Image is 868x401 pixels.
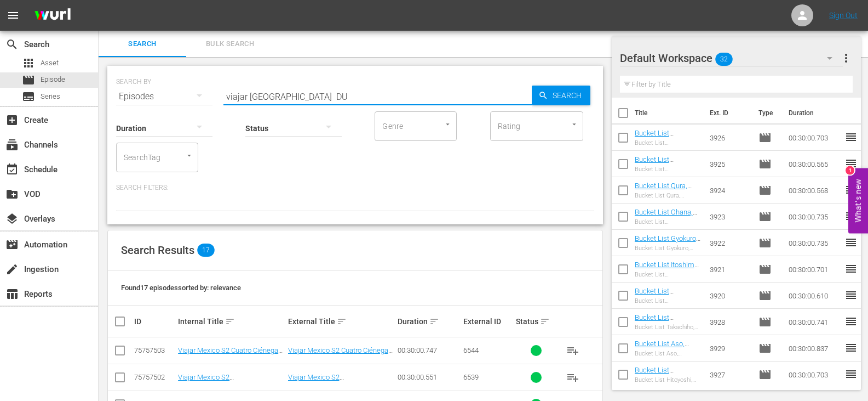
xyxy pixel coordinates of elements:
[5,138,19,151] span: Channels
[620,43,843,74] div: Default Workspace
[26,3,79,29] img: ans4CAIJ8jUAAAAAAAAAAAAAAAAAAAAAAAAgQb4GAAAAAAAAAAAAAAAAAAAAAAAAJMjXAAAAAAAAAAAAAAAAAAAAAAAAgAT5G...
[116,183,594,193] p: Search Filters:
[635,218,702,225] div: Bucket List [GEOGRAPHIC_DATA], [GEOGRAPHIC_DATA]
[41,91,60,102] span: Series
[635,208,701,233] a: Bucket List Ohana, [GEOGRAPHIC_DATA] (DU)
[178,315,284,328] div: Internal Title
[784,151,844,177] td: 00:30:00.565
[635,366,701,399] a: Bucket List Hitoyoshi, [GEOGRAPHIC_DATA] (DU)
[635,166,702,173] div: Bucket List [GEOGRAPHIC_DATA], [GEOGRAPHIC_DATA]
[715,48,733,71] span: 32
[116,81,212,112] div: Episodes
[635,234,701,259] a: Bucket List Gyokuro, [GEOGRAPHIC_DATA] (DU)
[41,74,65,85] span: Episode
[5,163,19,176] span: Schedule
[121,284,241,292] span: Found 17 episodes sorted by: relevance
[784,256,844,283] td: 00:30:00.701
[844,183,858,196] span: reorder
[758,315,772,329] span: Episode
[703,98,751,128] th: Ext. ID
[705,256,754,283] td: 3921
[178,373,260,398] a: Viajar Mexico S2 [GEOGRAPHIC_DATA], [GEOGRAPHIC_DATA] (DU)
[784,309,844,335] td: 00:30:00.741
[758,184,772,197] span: Episode
[758,342,772,355] span: Episode
[288,373,356,398] a: Viajar Mexico S2 [GEOGRAPHIC_DATA], [GEOGRAPHIC_DATA]
[844,341,858,354] span: reorder
[635,182,701,206] a: Bucket List Qura, [GEOGRAPHIC_DATA] (DU)
[22,74,35,87] span: Episode
[5,188,19,201] span: VOD
[829,11,858,20] a: Sign Out
[5,38,19,51] span: Search
[429,317,439,326] span: sort
[784,335,844,362] td: 00:30:00.837
[846,166,854,174] div: 1
[635,261,701,285] a: Bucket List Itoshima, [GEOGRAPHIC_DATA] (DU)
[844,210,858,223] span: reorder
[5,263,19,276] span: Ingestion
[5,287,19,301] span: Reports
[5,114,19,127] span: Create
[635,287,701,328] a: Bucket List [GEOGRAPHIC_DATA], [GEOGRAPHIC_DATA] (DU)
[844,236,858,249] span: reorder
[705,177,754,204] td: 3924
[398,315,460,328] div: Duration
[566,371,579,384] span: playlist_add
[758,289,772,302] span: Episode
[560,364,586,391] button: playlist_add
[635,98,704,128] th: Title
[41,58,59,69] span: Asset
[635,155,701,188] a: Bucket List [PERSON_NAME], [GEOGRAPHIC_DATA] (DU)
[844,262,858,275] span: reorder
[540,317,550,326] span: sort
[337,317,347,326] span: sort
[635,297,702,304] div: Bucket List [GEOGRAPHIC_DATA], [GEOGRAPHIC_DATA]
[463,346,479,354] span: 6544
[463,317,513,326] div: External ID
[782,98,848,128] th: Duration
[840,52,853,65] span: more_vert
[844,157,858,170] span: reorder
[705,204,754,230] td: 3923
[635,129,701,170] a: Bucket List [GEOGRAPHIC_DATA], [GEOGRAPHIC_DATA] (DU)
[844,131,858,144] span: reorder
[784,362,844,388] td: 00:30:00.703
[784,125,844,151] td: 00:30:00.703
[635,313,701,346] a: Bucket List Takachiho, [GEOGRAPHIC_DATA] (DU)
[22,90,35,103] span: Series
[516,315,556,328] div: Status
[22,57,35,70] span: Asset
[758,210,772,223] span: Episode
[705,335,754,362] td: 3929
[705,230,754,256] td: 3922
[784,230,844,256] td: 00:30:00.735
[635,340,701,364] a: Bucket List Aso, [GEOGRAPHIC_DATA] (DU)
[134,373,175,381] div: 75757502
[288,315,394,328] div: External Title
[121,244,194,257] span: Search Results
[635,192,702,199] div: Bucket List Qura, [GEOGRAPHIC_DATA]
[844,289,858,302] span: reorder
[184,150,194,161] button: Open
[178,346,284,371] a: Viajar Mexico S2 Cuatro Ciénegas, [GEOGRAPHIC_DATA] ([GEOGRAPHIC_DATA])
[105,38,180,50] span: Search
[705,151,754,177] td: 3925
[635,139,702,146] div: Bucket List [GEOGRAPHIC_DATA], [GEOGRAPHIC_DATA]
[5,212,19,225] span: Overlays
[134,346,175,354] div: 75757503
[193,38,267,50] span: Bulk Search
[532,86,590,105] button: Search
[134,317,175,326] div: ID
[635,350,702,357] div: Bucket List Aso, [GEOGRAPHIC_DATA]
[463,373,479,381] span: 6539
[758,157,772,171] span: Episode
[442,119,453,129] button: Open
[225,317,235,326] span: sort
[784,177,844,204] td: 00:30:00.568
[784,283,844,309] td: 00:30:00.610
[398,346,460,354] div: 00:30:00.747
[705,125,754,151] td: 3926
[784,204,844,230] td: 00:30:00.735
[752,98,782,128] th: Type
